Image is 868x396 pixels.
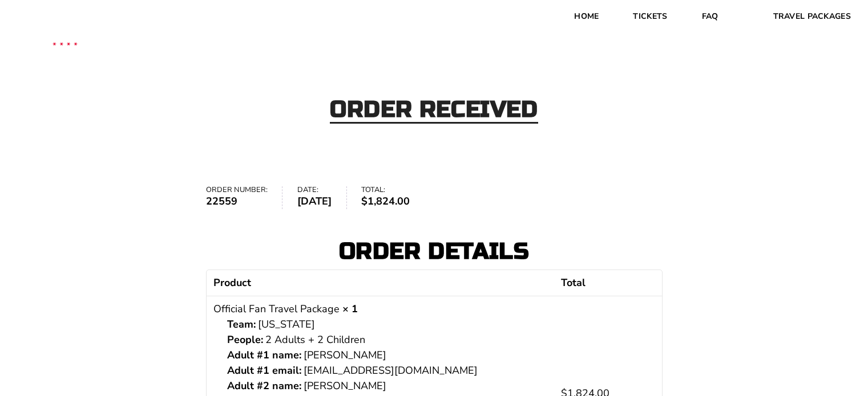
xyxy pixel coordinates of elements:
p: 2 Adults + 2 Children [227,332,548,348]
li: Total: [361,186,425,209]
strong: 22559 [206,194,268,209]
strong: [DATE] [297,194,332,209]
img: CBS Sports Thanksgiving Classic [34,11,96,73]
strong: Adult #1 email: [227,363,301,378]
strong: Adult #2 name: [227,378,301,394]
h2: Order details [206,240,663,263]
strong: × 1 [342,302,358,316]
strong: People: [227,332,263,348]
li: Date: [297,186,347,209]
p: [PERSON_NAME] [227,378,548,394]
a: [EMAIL_ADDRESS][DOMAIN_NAME] [304,363,478,378]
h2: Order received [330,98,538,124]
span: $ [361,194,368,208]
strong: Adult #1 name: [227,348,301,363]
th: Product [207,270,555,296]
strong: Team: [227,317,256,332]
p: [PERSON_NAME] [227,348,548,363]
bdi: 1,824.00 [361,194,410,208]
a: Official Fan Travel Package [213,301,340,317]
th: Total [554,270,661,296]
p: [US_STATE] [227,317,548,332]
li: Order number: [206,186,283,209]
